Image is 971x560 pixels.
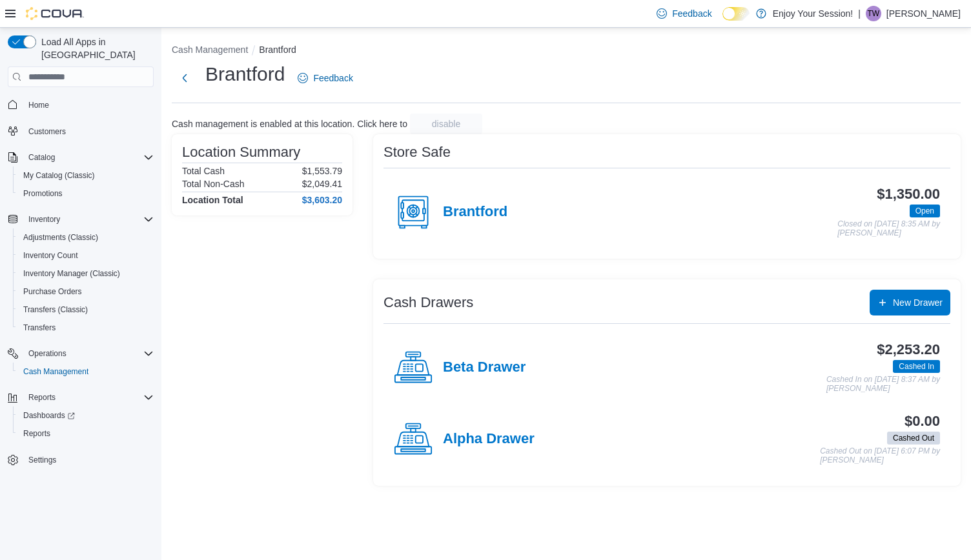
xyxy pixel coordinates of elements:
[443,204,507,221] h4: Brantford
[182,145,300,160] h3: Location Summary
[28,100,49,110] span: Home
[23,212,154,227] span: Inventory
[28,455,56,465] span: Settings
[28,348,66,359] span: Operations
[23,212,65,227] button: Inventory
[18,186,68,201] a: Promotions
[877,342,940,357] h3: $2,253.20
[23,366,88,377] span: Cash Management
[651,1,717,26] a: Feedback
[23,346,154,361] span: Operations
[8,90,154,503] nav: Complex example
[18,426,56,441] a: Reports
[23,428,50,439] span: Reports
[23,268,120,279] span: Inventory Manager (Classic)
[3,388,159,406] button: Reports
[18,248,83,263] a: Inventory Count
[18,248,154,263] span: Inventory Count
[18,284,154,299] span: Purchase Orders
[23,323,56,333] span: Transfers
[383,145,451,160] h3: Store Safe
[443,431,535,448] h4: Alpha Drawer
[18,230,154,245] span: Adjustments (Classic)
[910,205,940,217] span: Open
[182,195,243,205] h4: Location Total
[18,284,87,299] a: Purchase Orders
[28,126,66,137] span: Customers
[28,214,60,225] span: Inventory
[23,124,71,139] a: Customers
[18,320,154,335] span: Transfers
[23,410,75,421] span: Dashboards
[383,295,473,310] h3: Cash Drawers
[23,390,61,405] button: Reports
[26,7,84,20] img: Cova
[13,363,159,381] button: Cash Management
[3,345,159,363] button: Operations
[36,35,154,61] span: Load All Apps in [GEOGRAPHIC_DATA]
[915,205,934,217] span: Open
[3,148,159,166] button: Catalog
[13,406,159,425] a: Dashboards
[292,65,358,91] a: Feedback
[23,96,154,112] span: Home
[868,6,880,21] span: TW
[3,95,159,114] button: Home
[773,6,853,21] p: Enjoy Your Session!
[172,119,407,129] p: Cash management is enabled at this location. Click here to
[13,246,159,265] button: Inventory Count
[182,179,245,189] h6: Total Non-Cash
[722,21,723,21] span: Dark Mode
[13,301,159,319] button: Transfers (Classic)
[870,290,950,315] button: New Drawer
[826,375,940,393] p: Cashed In on [DATE] 8:37 AM by [PERSON_NAME]
[887,432,940,445] span: Cashed Out
[13,425,159,443] button: Reports
[302,166,342,176] p: $1,553.79
[205,61,285,87] h1: Brantford
[23,250,78,261] span: Inventory Count
[893,296,943,309] span: New Drawer
[23,452,61,468] a: Settings
[313,72,353,85] span: Feedback
[18,266,154,281] span: Inventory Manager (Classic)
[18,168,100,183] a: My Catalog (Classic)
[893,432,934,444] span: Cashed Out
[18,302,93,317] a: Transfers (Classic)
[23,170,95,181] span: My Catalog (Classic)
[23,452,154,468] span: Settings
[18,408,80,423] a: Dashboards
[722,7,750,21] input: Dark Mode
[858,6,861,21] p: |
[820,447,940,465] p: Cashed Out on [DATE] 6:07 PM by [PERSON_NAME]
[410,114,482,134] button: disable
[182,166,225,176] h6: Total Cash
[18,426,154,441] span: Reports
[23,346,72,361] button: Operations
[23,390,154,405] span: Reports
[13,265,159,283] button: Inventory Manager (Classic)
[13,319,159,337] button: Transfers
[23,305,88,315] span: Transfers (Classic)
[18,168,154,183] span: My Catalog (Classic)
[28,392,56,403] span: Reports
[672,7,711,20] span: Feedback
[18,186,154,201] span: Promotions
[23,232,98,243] span: Adjustments (Classic)
[18,302,154,317] span: Transfers (Classic)
[172,65,198,91] button: Next
[3,210,159,228] button: Inventory
[837,220,940,237] p: Closed on [DATE] 8:35 AM by [PERSON_NAME]
[13,185,159,203] button: Promotions
[259,45,296,55] button: Brantford
[432,117,460,130] span: disable
[18,364,94,379] a: Cash Management
[172,45,248,55] button: Cash Management
[443,359,526,376] h4: Beta Drawer
[13,283,159,301] button: Purchase Orders
[23,150,60,165] button: Catalog
[172,43,961,59] nav: An example of EuiBreadcrumbs
[905,414,940,429] h3: $0.00
[13,228,159,246] button: Adjustments (Classic)
[899,361,934,372] span: Cashed In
